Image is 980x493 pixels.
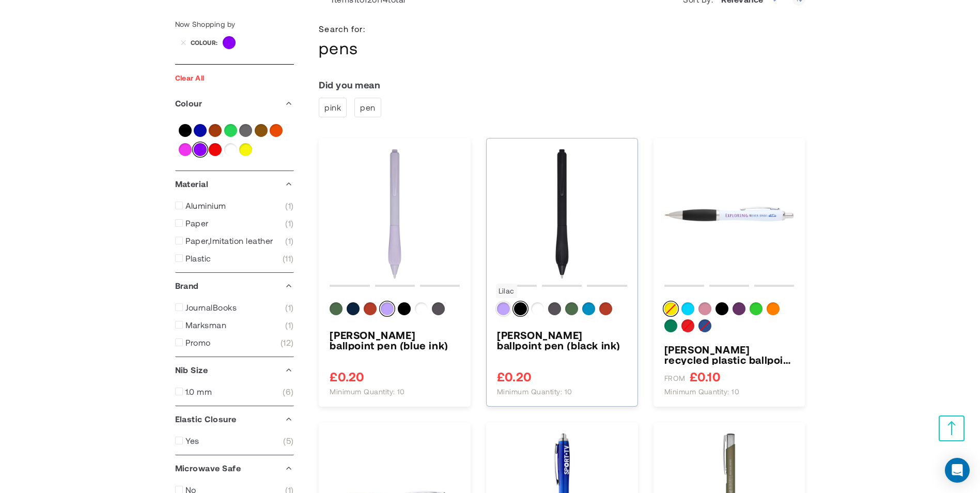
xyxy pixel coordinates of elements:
[255,124,268,137] a: Natural
[175,236,294,246] a: Paper,Imitation leather 1
[497,302,510,315] div: Lilac
[715,302,728,315] div: Solid black
[548,302,561,315] div: Twilight Grey
[285,320,293,330] span: 1
[285,201,293,211] span: 1
[185,302,237,313] span: JournalBooks
[664,387,740,396] span: Minimum quantity: 10
[531,302,544,315] div: Transparent white
[175,455,294,481] div: Microwave Safe
[185,320,227,330] span: Marksman
[283,253,294,264] span: 11
[191,39,221,46] span: Colour
[285,218,293,228] span: 1
[175,436,294,446] a: Yes 5
[175,337,294,348] a: Promo 12
[750,302,763,315] div: Lime green
[497,149,627,279] img: Lorena RABS ballpoint pen (black ink)
[330,387,405,396] span: Minimum quantity: 10
[270,124,283,137] a: Orange
[319,24,365,34] span: Search for:
[664,319,677,332] div: Green
[224,143,237,156] a: White
[497,330,627,350] a: Lorena RABS ballpoint pen (black ink)
[664,302,795,336] div: Colour
[733,302,745,315] div: Purple
[319,80,805,90] dt: Did you mean
[698,319,711,332] div: Royal blue
[514,302,527,315] div: Solid black
[209,124,222,137] a: Brown
[698,302,711,315] div: Pink
[565,302,578,315] div: Forest green
[175,171,294,197] div: Material
[681,302,694,315] div: Aqua
[330,330,460,350] a: Lorena RABS ballpoint pen (blue ink)
[239,124,252,137] a: Grey
[175,273,294,299] div: Brand
[209,143,222,156] a: Red
[283,387,293,397] span: 6
[175,20,236,28] span: Now Shopping by
[499,286,515,296] div: Lilac
[582,302,595,315] div: Ocean blue
[285,302,293,313] span: 1
[497,330,627,350] h3: [PERSON_NAME] ballpoint pen (black ink)
[330,370,364,383] span: £0.20
[239,143,252,156] a: Yellow
[185,201,226,211] span: Aluminium
[175,201,294,211] a: Aluminium 1
[185,436,199,446] span: Yes
[681,319,694,332] div: Red
[497,302,627,319] div: Colour
[330,302,460,319] div: Colour
[330,330,460,350] h3: [PERSON_NAME] ballpoint pen (blue ink)
[175,253,294,264] a: Plastic 11
[767,302,780,315] div: Orange
[185,218,209,228] span: Paper
[224,124,237,137] a: Green
[175,302,294,313] a: JournalBooks 1
[175,218,294,228] a: Paper 1
[354,98,381,117] a: pen
[664,302,677,315] div: Yellow
[175,90,294,116] div: Colour
[180,40,186,46] a: Remove Colour Purple
[185,337,211,348] span: Promo
[664,149,795,279] img: Nash recycled plastic ballpoint pen (blue ink)
[330,302,343,315] div: Forest green
[175,73,205,82] a: Clear All
[432,302,445,315] div: Twilight Grey
[179,124,192,137] a: Black
[283,436,293,446] span: 5
[194,143,207,156] a: Purple
[179,143,192,156] a: Pink
[285,236,293,246] span: 1
[330,149,460,279] img: Lorena RABS ballpoint pen (blue ink)
[599,302,612,315] div: Brick
[945,458,970,483] div: Open Intercom Messenger
[664,344,795,365] h3: [PERSON_NAME] recycled plastic ballpoint pen (blue ink)
[415,302,428,315] div: Transparent white
[175,357,294,383] div: Nib Size
[347,302,360,315] div: Ocean Blue2
[664,374,686,383] span: FROM
[497,370,532,383] span: £0.20
[690,370,721,383] span: £0.10
[194,124,207,137] a: Blue
[185,236,273,246] span: Paper,Imitation leather
[381,302,394,315] div: Lilac
[319,98,347,117] a: pink
[497,387,572,396] span: Minimum quantity: 10
[175,387,294,397] a: 1.0 mm 6
[175,320,294,330] a: Marksman 1
[175,406,294,432] div: Elastic Closure
[364,302,377,315] div: Brick
[185,387,212,397] span: 1.0 mm
[398,302,411,315] div: Solid black
[185,253,211,264] span: Plastic
[664,344,795,365] a: Nash recycled plastic ballpoint pen (blue ink)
